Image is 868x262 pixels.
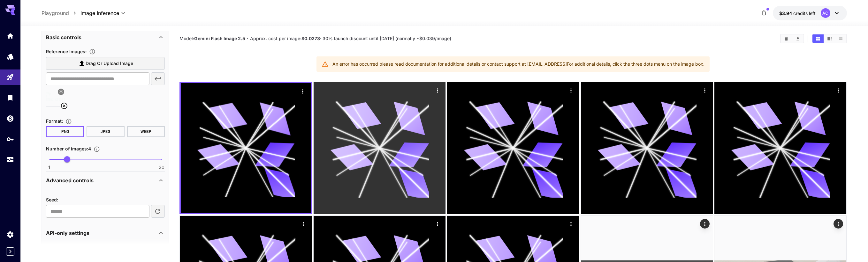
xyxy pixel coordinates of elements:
[792,34,803,43] button: Download All
[6,114,14,122] div: Wallet
[6,156,14,164] div: Usage
[567,219,576,229] div: Actions
[91,146,103,152] button: Specify how many images to generate in a single request. Each image generation will be charged se...
[194,36,245,41] b: Gemini Flash Image 2.5
[433,219,442,229] div: Actions
[6,135,14,143] div: API Keys
[812,34,824,43] button: Show images in grid view
[46,57,165,70] label: Drag or upload image
[46,49,87,54] span: Reference Images :
[812,34,847,43] div: Show images in grid viewShow images in video viewShow images in list view
[247,35,248,42] p: ·
[6,73,14,81] div: Playground
[567,85,576,95] div: Actions
[6,53,14,61] div: Models
[6,247,14,256] button: Expand sidebar
[179,36,245,41] span: Model:
[46,229,89,237] p: API-only settings
[159,164,164,171] span: 20
[46,33,81,41] p: Basic controls
[86,60,133,68] span: Drag or upload image
[835,34,846,43] button: Show images in list view
[46,173,165,188] div: Advanced controls
[46,118,63,124] span: Format :
[42,9,69,17] a: Playground
[299,219,309,229] div: Actions
[46,188,165,218] div: Advanced controls
[48,164,50,171] span: 1
[793,11,816,16] span: credits left
[821,8,830,18] div: AC
[63,118,74,125] button: Choose the file format for the output image.
[127,126,165,137] button: WEBP
[700,219,710,229] div: Actions
[46,30,165,45] div: Basic controls
[834,219,843,229] div: Actions
[6,230,14,238] div: Settings
[332,58,704,70] div: An error has occurred please read documentation for additional details or contact support at [EMA...
[433,85,442,95] div: Actions
[46,146,91,151] span: Number of images : 4
[80,9,119,17] span: Image Inference
[46,177,94,184] p: Advanced controls
[781,34,792,43] button: Clear Images
[824,34,835,43] button: Show images in video view
[779,10,816,17] div: $3.94426
[834,85,843,95] div: Actions
[250,36,451,41] span: Approx. cost per image: · 30% launch discount until [DATE] (normally ~$0.039/image)
[773,6,847,20] button: $3.94426AC
[46,197,58,202] span: Seed :
[700,85,710,95] div: Actions
[779,11,793,16] span: $3.94
[780,34,804,43] div: Clear ImagesDownload All
[6,32,14,40] div: Home
[87,48,98,55] button: Upload a reference image to guide the result. This is needed for Image-to-Image or Inpainting. Su...
[42,9,80,17] nav: breadcrumb
[301,36,320,41] b: $0.0273
[46,225,165,241] div: API-only settings
[6,94,14,102] div: Library
[46,126,84,137] button: PNG
[298,86,308,96] div: Actions
[87,126,125,137] button: JPEG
